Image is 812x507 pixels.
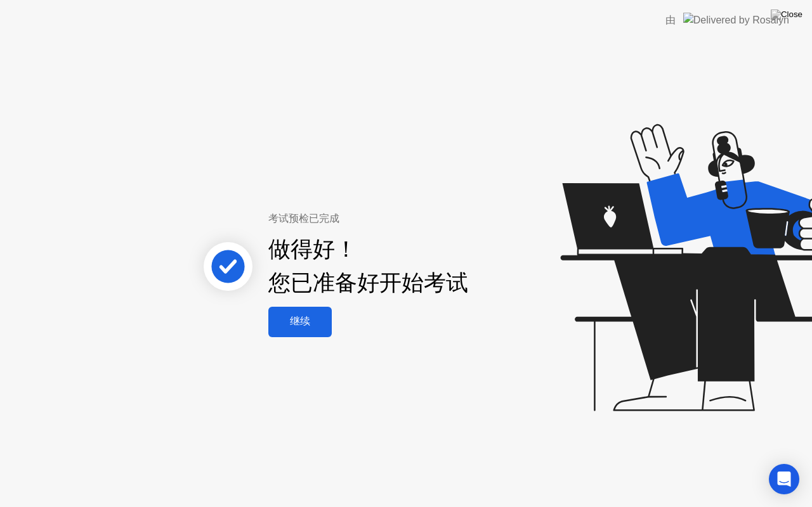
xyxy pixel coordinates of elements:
div: 继续 [272,315,328,328]
img: Close [771,10,802,20]
div: 由 [665,13,676,28]
img: Delivered by Rosalyn [683,13,789,27]
div: 做得好！ 您已准备好开始考试 [268,233,468,300]
div: Open Intercom Messenger [769,464,799,494]
button: 继续 [268,307,332,337]
div: 考试预检已完成 [268,211,530,226]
